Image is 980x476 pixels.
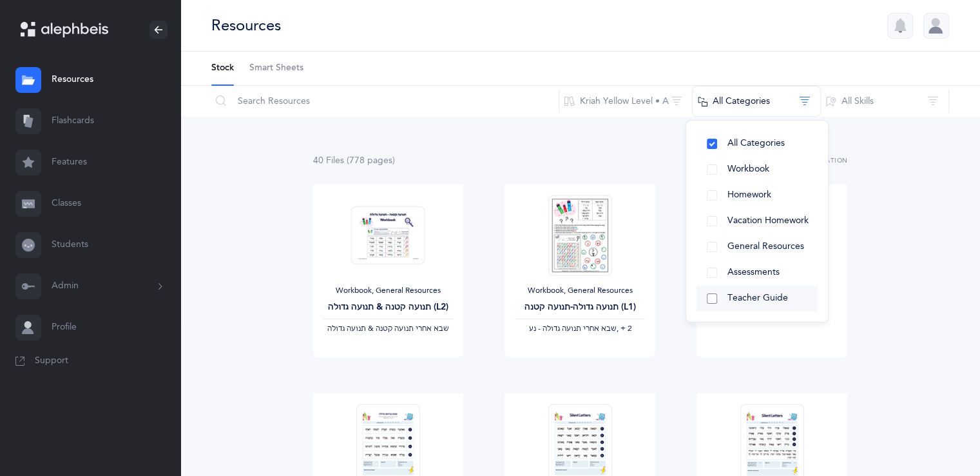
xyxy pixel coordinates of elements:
img: Tenuah_Gedolah.Ketana-Workbook-SB_thumbnail_1685245466.png [351,206,425,264]
div: Workbook, General Resources [515,286,645,296]
button: All Categories [697,131,818,157]
span: General Resources [727,241,804,252]
span: ‫שבא אחרי תנועה גדולה - נע‬ [528,324,616,333]
div: Workbook, General Resources [323,286,454,296]
button: Workbook [697,157,818,183]
img: Alephbeis__%D7%AA%D7%A0%D7%95%D7%A2%D7%94_%D7%92%D7%93%D7%95%D7%9C%D7%94-%D7%A7%D7%98%D7%A0%D7%94... [548,195,611,275]
span: ‫שבא אחרי תנועה קטנה & תנועה גדולה‬ [327,324,449,333]
span: Homework [727,190,771,200]
span: s [340,155,344,166]
span: Smart Sheets [249,62,303,75]
button: Vacation Homework [697,208,818,234]
button: Homework [697,183,818,208]
button: General Resources [697,234,818,260]
div: Resources [211,15,281,36]
button: Assessments [697,260,818,286]
span: Workbook [727,164,769,174]
span: Support [35,355,68,368]
span: s [389,155,392,166]
button: All Categories [692,86,821,117]
span: Vacation Homework [727,215,809,226]
div: תנועה גדולה-תנועה קטנה (L1) [515,301,645,314]
span: All Categories [727,138,785,148]
button: Teacher Guide [697,286,818,312]
span: 40 File [313,155,344,166]
button: All Skills [820,86,949,117]
span: Assessments [727,267,780,277]
div: ‪, + 2‬ [515,324,645,334]
span: (778 page ) [347,155,395,166]
div: תנועה קטנה & תנועה גדולה (L2) [323,301,454,314]
span: Teacher Guide [727,293,788,303]
input: Search Resources [211,86,559,117]
button: Kriah Yellow Level • A [559,86,693,117]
